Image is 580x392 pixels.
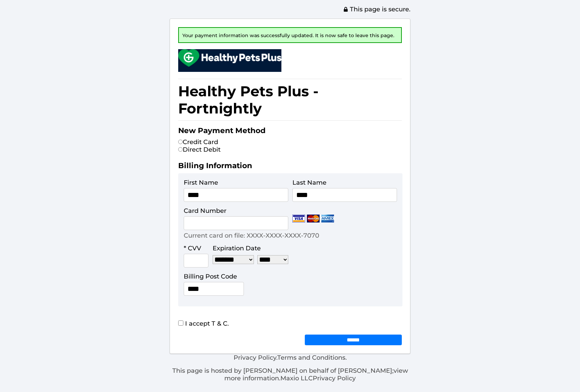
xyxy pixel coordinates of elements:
label: First Name [184,179,218,186]
label: Credit Card [178,138,218,146]
img: small.png [178,49,281,67]
label: * CVV [184,244,201,252]
label: Expiration Date [213,244,261,252]
p: Current card on file: XXXX-XXXX-XXXX-7070 [184,232,319,239]
h2: Billing Information [178,161,402,173]
input: I accept T & C. [178,320,183,326]
label: Billing Post Code [184,273,237,280]
input: Direct Debit [178,147,183,152]
img: Amex [321,215,334,222]
a: Privacy Policy [313,374,356,382]
span: Your payment information was successfully updated. It is now safe to leave this page. [182,32,394,39]
h1: Healthy Pets Plus - Fortnightly [178,79,402,121]
a: Terms and Conditions [277,354,345,361]
label: I accept T & C. [178,320,229,327]
img: Visa [292,215,305,222]
input: Credit Card [178,140,183,144]
div: . . [170,354,410,382]
a: Privacy Policy [234,354,276,361]
img: Mastercard [307,215,320,222]
label: Last Name [292,179,326,186]
label: Direct Debit [178,146,221,153]
h2: New Payment Method [178,126,402,138]
a: view more information. [224,367,408,382]
label: Card Number [184,207,226,215]
p: This page is hosted by [PERSON_NAME] on behalf of [PERSON_NAME]; Maxio LLC [170,367,410,382]
span: This page is secure. [343,6,410,13]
